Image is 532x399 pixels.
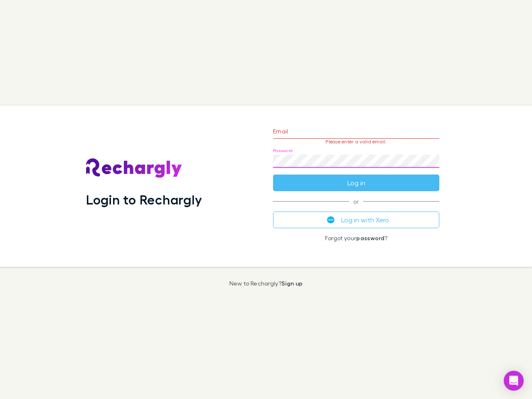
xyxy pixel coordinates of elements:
[273,148,293,154] label: Password
[273,201,439,202] span: or
[273,235,439,241] p: Forgot your ?
[86,158,182,178] img: Rechargly's Logo
[504,371,524,391] div: Open Intercom Messenger
[273,175,439,191] button: Log in
[273,139,439,145] p: Please enter a valid email.
[356,234,384,241] a: password
[281,280,303,287] a: Sign up
[273,212,439,228] button: Log in with Xero
[327,216,335,224] img: Xero's logo
[86,192,202,207] h1: Login to Rechargly
[229,280,303,287] p: New to Rechargly?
